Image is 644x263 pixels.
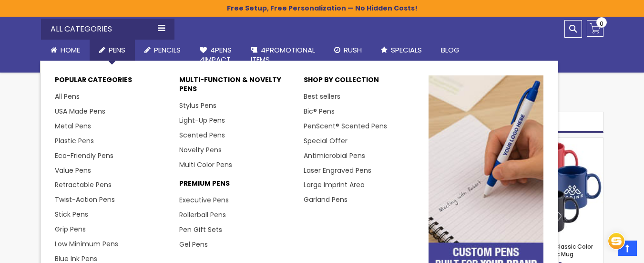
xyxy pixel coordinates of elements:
[304,75,419,89] p: Shop By Collection
[179,179,294,193] p: Premium Pens
[587,20,603,37] a: 0
[200,45,232,64] span: 4Pens 4impact
[179,210,226,220] a: Rollerball Pens
[55,180,112,189] a: Retractable Pens
[179,75,294,98] p: Multi-Function & Novelty Pens
[55,75,170,89] p: Popular Categories
[55,210,88,219] a: Stick Pens
[241,40,325,71] a: 4PROMOTIONALITEMS
[304,195,348,204] a: Garland Pens
[371,40,431,61] a: Specials
[55,195,115,204] a: Twist-Action Pens
[190,40,241,71] a: 4Pens4impact
[304,151,365,160] a: Antimicrobial Pens
[441,45,460,55] span: Blog
[179,225,222,234] a: Pen Gift Sets
[179,145,222,155] a: Novelty Pens
[304,121,387,131] a: PenScent® Scented Pens
[135,40,190,61] a: Pencils
[55,136,94,146] a: Plastic Pens
[55,92,80,101] a: All Pens
[154,45,181,55] span: Pencils
[179,101,216,110] a: Stylus Pens
[304,106,335,116] a: Bic® Pens
[391,45,422,55] span: Specials
[55,151,113,160] a: Eco-Friendly Pens
[179,130,225,140] a: Scented Pens
[304,180,365,189] a: Large Imprint Area
[90,40,135,61] a: Pens
[55,166,91,175] a: Value Pens
[179,116,225,125] a: Light-Up Pens
[344,45,362,55] span: Rush
[251,45,315,64] span: 4PROMOTIONAL ITEMS
[55,224,86,234] a: Grip Pens
[61,45,80,55] span: Home
[55,239,118,249] a: Low Minimum Pens
[608,233,624,249] img: svg+xml,%3Csvg%20width%3D%2234%22%20height%3D%2234%22%20viewBox%3D%220%200%2034%2034%22%20fill%3D...
[325,40,371,61] a: Rush
[600,19,603,28] span: 0
[109,45,125,55] span: Pens
[608,233,624,249] img: LDlfMMWc1iLVHGmp9T0uvW3F7CcfgZsJMuBRtChCwAAAABJRU5ErkJggg==
[431,40,469,61] a: Blog
[179,160,232,169] a: Multi Color Pens
[55,106,105,116] a: USA Made Pens
[41,40,90,61] a: Home
[55,121,91,131] a: Metal Pens
[179,195,229,205] a: Executive Pens
[41,19,174,40] div: All Categories
[618,241,637,256] a: Top
[304,92,340,101] a: Best sellers
[179,240,208,249] a: Gel Pens
[304,136,348,146] a: Special Offer
[304,166,371,175] a: Laser Engraved Pens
